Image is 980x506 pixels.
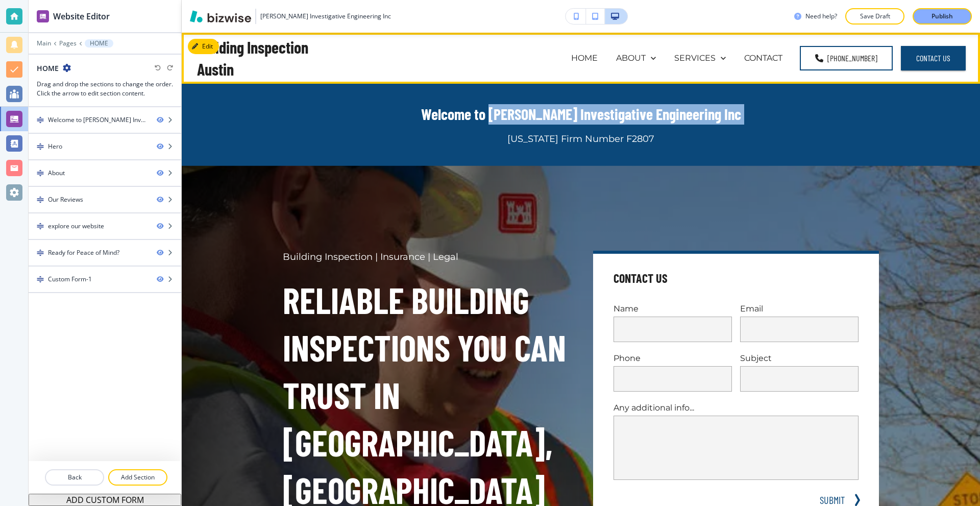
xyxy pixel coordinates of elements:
[90,40,108,47] p: HOME
[37,40,51,47] button: Main
[48,248,119,257] div: Ready for Peace of Mind?
[46,473,103,482] p: Back
[48,275,92,284] div: Custom Form-1
[108,469,167,486] button: Add Section
[37,249,44,256] img: Drag
[29,240,181,266] div: DragReady for Peace of Mind?
[800,46,893,70] a: [PHONE_NUMBER]
[283,133,879,146] p: [US_STATE] Firm Number F2807
[29,187,181,212] div: DragOur Reviews
[614,270,668,286] h4: Contact Us
[85,39,113,47] button: HOME
[614,352,732,364] p: Phone
[37,170,44,177] img: Drag
[913,8,972,25] button: Publish
[805,12,837,21] h3: Need help?
[571,52,598,64] p: HOME
[29,213,181,239] div: Dragexplore our website
[29,134,181,159] div: DragHero
[29,267,181,292] div: DragCustom Form-1
[614,303,732,315] p: Name
[283,251,569,264] p: Building Inspection | Insurance | Legal
[48,168,65,178] div: About
[37,223,44,230] img: Drag
[614,402,859,414] p: Any additional info...
[859,12,891,21] p: Save Draft
[37,196,44,203] img: Drag
[616,52,646,64] p: ABOUT
[53,10,110,22] h2: Website Editor
[283,104,879,125] p: Welcome to [PERSON_NAME] Investigative Engineering Inc
[29,160,181,186] div: DragAbout
[744,52,782,64] p: CONTACT
[190,9,391,24] button: [PERSON_NAME] Investigative Engineering Inc
[740,303,859,315] p: Email
[59,40,77,47] button: Pages
[188,39,219,54] button: Edit
[37,80,173,98] h3: Drag and drop the sections to change the order. Click the arrow to edit section content.
[29,107,181,133] div: DragWelcome to [PERSON_NAME] Investigative Engineering Inc
[197,36,323,80] h4: Building Inspection Austin
[45,469,104,486] button: Back
[260,12,391,21] h3: [PERSON_NAME] Investigative Engineering Inc
[190,10,251,22] img: Bizwise Logo
[37,63,59,74] h2: HOME
[37,116,44,124] img: Drag
[740,352,859,364] p: Subject
[37,143,44,150] img: Drag
[48,115,149,125] div: Welcome to Arnold Investigative Engineering Inc
[37,10,49,22] img: editor icon
[48,142,62,151] div: Hero
[48,222,104,231] div: explore our website
[901,46,966,70] button: Contact Us
[109,473,166,482] p: Add Section
[845,8,904,25] button: Save Draft
[48,195,83,204] div: Our Reviews
[932,12,953,21] p: Publish
[674,52,716,64] p: SERVICES
[29,494,181,506] button: ADD CUSTOM FORM
[37,276,44,283] img: Drag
